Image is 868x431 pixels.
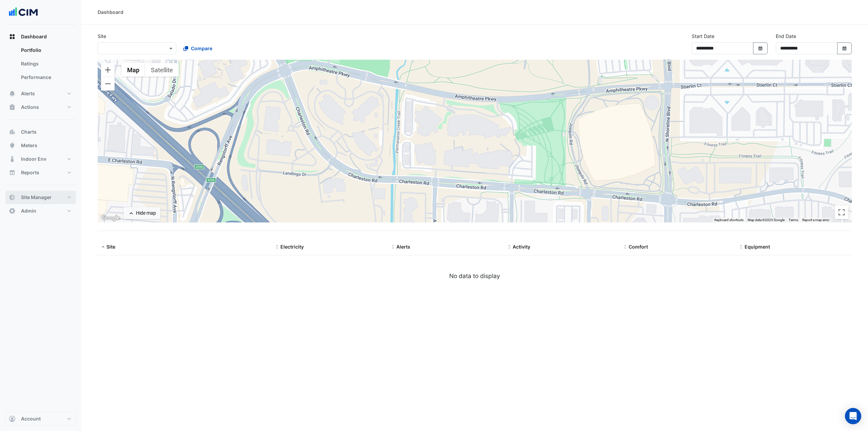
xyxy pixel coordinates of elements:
[98,272,852,280] div: No data to display
[101,63,115,77] button: Zoom in
[9,169,16,176] app-icon: Reports
[692,33,714,40] label: Start Date
[16,71,76,84] a: Performance
[16,43,76,57] a: Portfolio
[9,104,16,111] app-icon: Actions
[842,45,848,51] fa-icon: Select Date
[16,57,76,71] a: Ratings
[776,33,796,40] label: End Date
[21,142,37,149] span: Meters
[9,156,16,162] app-icon: Indoor Env
[5,43,76,87] div: Dashboard
[145,63,179,77] button: Show satellite imagery
[121,63,145,77] button: Show street map
[21,169,39,176] span: Reports
[280,244,304,250] span: Electricity
[106,244,115,250] span: Site
[5,139,76,152] button: Meters
[5,204,76,218] button: Admin
[9,208,16,214] app-icon: Admin
[845,408,861,424] div: Open Intercom Messenger
[179,42,217,54] button: Compare
[99,214,122,222] a: Open this area in Google Maps (opens a new window)
[9,142,16,149] app-icon: Meters
[9,194,16,201] app-icon: Site Manager
[136,210,156,217] div: Hide map
[21,33,47,40] span: Dashboard
[8,5,39,19] img: Company Logo
[21,194,52,201] span: Site Manager
[191,45,212,52] span: Compare
[789,218,798,222] a: Terms (opens in new tab)
[98,8,123,16] div: Dashboard
[5,166,76,179] button: Reports
[21,129,37,135] span: Charts
[802,218,829,222] a: Report a map error
[5,191,76,204] button: Site Manager
[101,77,115,91] button: Zoom out
[21,208,36,214] span: Admin
[748,218,785,222] span: Map data ©2025 Google
[5,87,76,100] button: Alerts
[835,205,848,219] button: Toggle fullscreen view
[21,90,35,97] span: Alerts
[714,218,744,222] button: Keyboard shortcuts
[757,45,764,51] fa-icon: Select Date
[5,30,76,43] button: Dashboard
[99,214,122,222] img: Google
[5,125,76,139] button: Charts
[5,100,76,114] button: Actions
[21,156,46,162] span: Indoor Env
[513,244,530,250] span: Activity
[5,412,76,426] button: Account
[21,104,39,111] span: Actions
[123,207,160,219] button: Hide map
[9,90,16,97] app-icon: Alerts
[98,33,106,40] label: Site
[5,152,76,166] button: Indoor Env
[9,129,16,135] app-icon: Charts
[396,244,410,250] span: Alerts
[745,244,770,250] span: Equipment
[21,415,41,422] span: Account
[629,244,648,250] span: Comfort
[9,33,16,40] app-icon: Dashboard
